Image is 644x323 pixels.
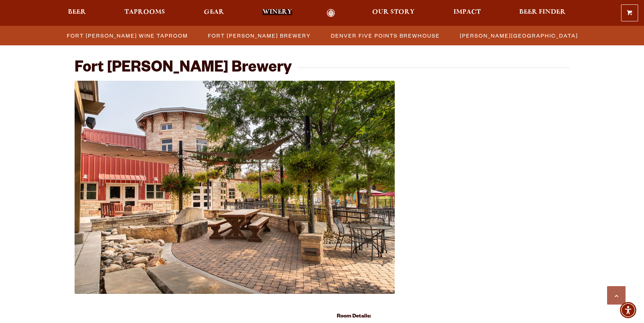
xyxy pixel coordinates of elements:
[460,30,578,41] span: [PERSON_NAME][GEOGRAPHIC_DATA]
[455,30,582,41] a: [PERSON_NAME][GEOGRAPHIC_DATA]
[199,9,229,17] a: Gear
[372,9,415,15] span: Our Story
[449,9,486,17] a: Impact
[204,9,224,15] span: Gear
[62,30,192,41] a: Fort [PERSON_NAME] Wine Taproom
[68,9,86,15] span: Beer
[331,30,440,41] span: Denver Five Points Brewhouse
[519,9,566,15] span: Beer Finder
[453,9,481,15] span: Impact
[120,9,170,17] a: Taprooms
[514,9,571,17] a: Beer Finder
[258,9,297,17] a: Winery
[208,30,311,41] span: Fort [PERSON_NAME] Brewery
[367,9,419,17] a: Our Story
[124,9,165,15] span: Taprooms
[263,9,292,15] span: Winery
[607,286,626,305] a: Scroll to top
[326,30,443,41] a: Denver Five Points Brewhouse
[67,30,188,41] span: Fort [PERSON_NAME] Wine Taproom
[75,60,292,78] h2: Fort [PERSON_NAME] Brewery
[317,9,345,17] a: Odell Home
[75,81,395,294] img: 53877889177_b70381e4db_c
[63,9,91,17] a: Beer
[337,314,371,320] strong: Room Details:
[203,30,315,41] a: Fort [PERSON_NAME] Brewery
[620,302,636,318] div: Accessibility Menu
